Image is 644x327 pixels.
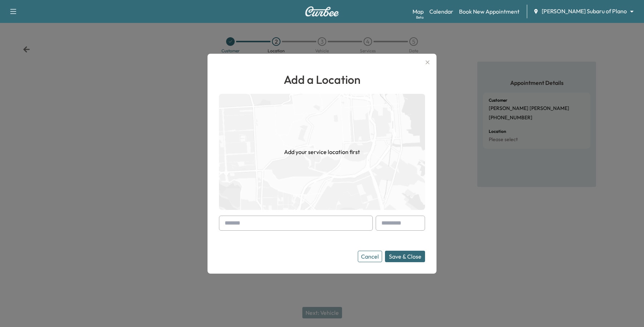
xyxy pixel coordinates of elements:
[429,7,453,16] a: Calendar
[358,251,382,262] button: Cancel
[305,6,339,16] img: Curbee Logo
[385,251,425,262] button: Save & Close
[416,15,424,20] div: Beta
[459,7,519,16] a: Book New Appointment
[219,94,425,210] img: empty-map-CL6vilOE.png
[219,71,425,88] h1: Add a Location
[542,7,627,15] span: [PERSON_NAME] Subaru of Plano
[413,7,424,16] a: MapBeta
[284,148,360,156] h1: Add your service location first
